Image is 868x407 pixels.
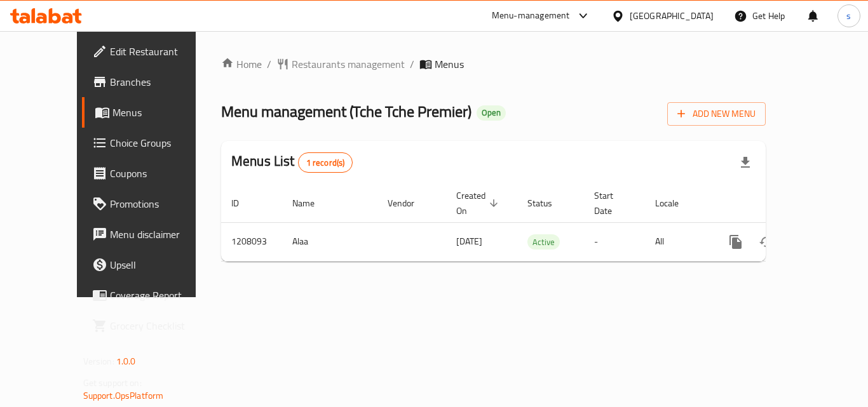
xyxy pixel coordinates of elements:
a: Choice Groups [82,128,222,158]
button: Change Status [751,227,782,257]
span: Locale [655,196,695,211]
button: Add New Menu [667,102,766,126]
span: Status [527,196,569,211]
span: Coverage Report [110,288,212,303]
span: s [846,9,851,23]
span: Menu disclaimer [110,227,212,242]
a: Edit Restaurant [82,36,222,67]
td: All [645,222,710,261]
span: Add New Menu [677,106,756,122]
button: more [721,227,751,257]
div: Export file [730,147,761,178]
span: Active [527,235,560,250]
span: Grocery Checklist [110,318,212,333]
li: / [267,57,271,72]
span: 1.0.0 [116,353,136,370]
nav: breadcrumb [221,57,766,72]
span: [DATE] [456,233,482,250]
a: Home [221,57,262,72]
a: Branches [82,67,222,97]
a: Menu disclaimer [82,219,222,250]
span: ID [231,196,255,211]
td: 1208093 [221,222,282,261]
td: Alaa [282,222,377,261]
a: Coupons [82,158,222,189]
span: 1 record(s) [299,157,353,169]
span: Choice Groups [110,135,212,150]
a: Support.OpsPlatform [83,387,164,404]
span: Open [477,107,506,118]
span: Edit Restaurant [110,44,212,59]
div: [GEOGRAPHIC_DATA] [630,9,714,23]
span: Menus [112,105,212,120]
span: Menu management ( Tche Tche Premier ) [221,97,471,126]
a: Upsell [82,250,222,280]
div: Open [477,105,506,121]
li: / [410,57,414,72]
table: enhanced table [221,184,853,262]
div: Menu-management [492,8,570,23]
h2: Menus List [231,152,353,173]
span: Version: [83,353,114,370]
a: Coverage Report [82,280,222,310]
span: Branches [110,74,212,90]
span: Start Date [594,188,630,218]
div: Total records count [298,152,353,173]
span: Upsell [110,257,212,272]
span: Restaurants management [292,57,405,72]
span: Created On [456,188,502,218]
a: Menus [82,97,222,128]
span: Name [292,196,331,211]
a: Grocery Checklist [82,310,222,341]
span: Vendor [388,196,431,211]
td: - [584,222,645,261]
span: Get support on: [83,375,142,391]
a: Promotions [82,189,222,219]
span: Promotions [110,196,212,211]
th: Actions [710,184,853,223]
span: Coupons [110,166,212,181]
a: Restaurants management [276,57,405,72]
span: Menus [435,57,464,72]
